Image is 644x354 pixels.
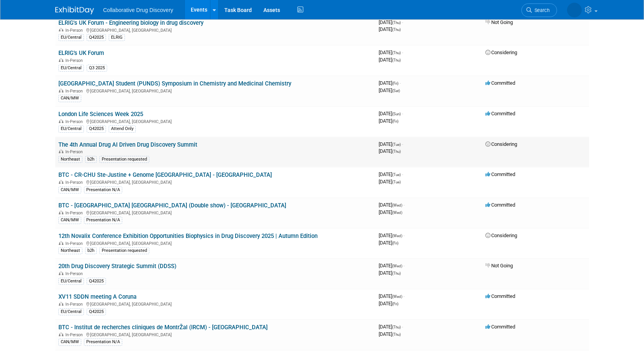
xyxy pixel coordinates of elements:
[379,209,402,215] span: [DATE]
[58,233,318,239] a: 12th Novalix Conference Exhibition Opportunities Biophysics in Drug Discovery 2025 | Autumn Edition
[109,125,136,132] div: Attend Only
[392,241,398,245] span: (Fri)
[521,3,557,17] a: Search
[392,89,400,93] span: (Sat)
[532,7,550,13] span: Search
[109,34,125,41] div: ELRIG
[392,332,401,337] span: (Thu)
[379,141,403,147] span: [DATE]
[392,234,402,238] span: (Wed)
[379,301,398,306] span: [DATE]
[58,339,81,345] div: CAN/MW
[84,217,122,224] div: Presentation N/A
[103,7,173,13] span: Collaborative Drug Discovery
[485,171,515,177] span: Committed
[58,50,104,56] a: ELRIG’s UK Forum
[58,278,84,285] div: EU/Central
[58,209,372,215] div: [GEOGRAPHIC_DATA], [GEOGRAPHIC_DATA]
[58,217,81,224] div: CAN/MW
[392,119,398,123] span: (Fri)
[65,58,85,63] span: In-Person
[392,58,401,62] span: (Thu)
[485,293,515,299] span: Committed
[392,264,402,268] span: (Wed)
[392,112,401,116] span: (Sun)
[402,50,403,55] span: -
[65,149,85,154] span: In-Person
[379,118,398,124] span: [DATE]
[379,331,401,337] span: [DATE]
[58,240,372,246] div: [GEOGRAPHIC_DATA], [GEOGRAPHIC_DATA]
[485,324,515,330] span: Committed
[379,111,403,116] span: [DATE]
[379,293,405,299] span: [DATE]
[485,50,517,55] span: Considering
[392,271,401,275] span: (Thu)
[379,26,401,32] span: [DATE]
[58,156,82,163] div: Northeast
[85,247,97,254] div: b2h
[59,332,63,336] img: In-Person Event
[379,324,403,330] span: [DATE]
[379,179,401,185] span: [DATE]
[85,156,97,163] div: b2h
[58,308,84,315] div: EU/Central
[379,202,405,208] span: [DATE]
[58,171,272,178] a: BTC - CR-CHU Ste-Justine + Genome [GEOGRAPHIC_DATA] - [GEOGRAPHIC_DATA]
[65,28,85,33] span: In-Person
[485,263,513,268] span: Not Going
[65,241,85,246] span: In-Person
[392,180,401,184] span: (Tue)
[392,142,401,147] span: (Tue)
[58,125,84,132] div: EU/Central
[59,302,63,306] img: In-Person Event
[392,81,398,86] span: (Fri)
[379,263,405,268] span: [DATE]
[58,111,143,118] a: London Life Sciences Week 2025
[58,247,82,254] div: Northeast
[59,89,63,92] img: In-Person Event
[392,210,402,215] span: (Wed)
[58,263,176,270] a: 20th Drug Discovery Strategic Summit (DDSS)
[485,111,515,116] span: Committed
[58,95,81,102] div: CAN/MW
[392,325,401,329] span: (Thu)
[58,324,268,331] a: BTC - Institut de recherches cliniques de MontrŽal (IRCM) - [GEOGRAPHIC_DATA]
[485,141,517,147] span: Considering
[87,125,106,132] div: Q42025
[379,19,403,25] span: [DATE]
[485,80,515,86] span: Committed
[485,233,517,238] span: Considering
[58,331,372,337] div: [GEOGRAPHIC_DATA], [GEOGRAPHIC_DATA]
[402,324,403,330] span: -
[55,7,94,14] img: ExhibitDay
[379,171,403,177] span: [DATE]
[59,210,63,214] img: In-Person Event
[58,34,84,41] div: EU/Central
[58,301,372,307] div: [GEOGRAPHIC_DATA], [GEOGRAPHIC_DATA]
[403,293,405,299] span: -
[65,119,85,124] span: In-Person
[379,50,403,55] span: [DATE]
[65,332,85,337] span: In-Person
[485,202,515,208] span: Committed
[65,180,85,185] span: In-Person
[379,80,401,86] span: [DATE]
[58,202,286,209] a: BTC - [GEOGRAPHIC_DATA] [GEOGRAPHIC_DATA] (Double show) - [GEOGRAPHIC_DATA]
[59,119,63,123] img: In-Person Event
[99,156,149,163] div: Presentation requested
[58,293,137,300] a: XV11 SDDN meeting A Coruna
[58,186,81,193] div: CAN/MW
[392,173,401,177] span: (Tue)
[392,302,398,306] span: (Fri)
[392,149,401,154] span: (Thu)
[485,19,513,25] span: Not Going
[58,141,197,148] a: The 4th Annual Drug AI Driven Drug Discovery Summit
[392,203,402,207] span: (Wed)
[59,241,63,245] img: In-Person Event
[87,308,106,315] div: Q42025
[58,118,372,124] div: [GEOGRAPHIC_DATA], [GEOGRAPHIC_DATA]
[567,3,582,17] img: Jacqueline Macia
[59,149,63,153] img: In-Person Event
[379,87,400,93] span: [DATE]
